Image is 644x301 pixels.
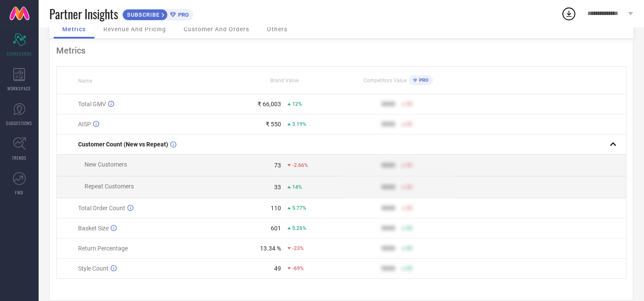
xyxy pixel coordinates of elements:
[176,12,189,18] span: PRO
[78,78,92,84] span: Name
[266,121,281,128] div: ₹ 550
[78,205,125,212] span: Total Order Count
[15,189,24,196] span: FWD
[381,205,395,212] div: 9999
[292,245,304,251] span: -23%
[406,245,412,251] span: 50
[381,162,395,169] div: 9999
[406,205,412,211] span: 50
[122,7,193,21] a: SUBSCRIBEPRO
[78,121,91,128] span: AISP
[78,101,106,107] span: Total GMV
[270,77,299,83] span: Brand Value
[6,120,33,126] span: SUGGESTIONS
[406,162,412,168] span: 50
[292,205,306,211] span: 5.77%
[292,162,308,168] span: -2.66%
[381,184,395,191] div: 9999
[417,77,429,83] span: PRO
[7,51,32,57] span: SCORECARDS
[406,184,412,190] span: 50
[406,101,412,107] span: 50
[274,265,281,272] div: 49
[78,141,168,148] span: Customer Count (New vs Repeat)
[406,121,412,127] span: 50
[381,225,395,232] div: 9999
[62,26,86,33] span: Metrics
[8,85,31,92] span: WORKSPACE
[78,265,109,272] span: Style Count
[381,101,395,107] div: 9999
[381,245,395,252] div: 9999
[381,265,395,272] div: 9999
[78,225,109,232] span: Basket Size
[260,245,281,252] div: 13.34 %
[292,225,306,231] span: 5.26%
[49,5,118,23] span: Partner Insights
[406,225,412,231] span: 50
[274,184,281,191] div: 33
[123,12,162,18] span: SUBSCRIBE
[292,265,304,271] span: -69%
[363,77,407,83] span: Competitors Value
[85,183,134,190] span: Repeat Customers
[406,265,412,271] span: 50
[292,101,302,107] span: 12%
[271,225,281,232] div: 601
[78,245,128,252] span: Return Percentage
[271,205,281,212] div: 110
[184,26,249,33] span: Customer And Orders
[292,184,302,190] span: 14%
[267,26,287,33] span: Others
[85,161,127,168] span: New Customers
[561,6,577,21] div: Open download list
[103,26,166,33] span: Revenue And Pricing
[56,45,626,56] div: Metrics
[381,121,395,128] div: 9999
[292,121,306,127] span: 3.19%
[12,155,27,161] span: TRENDS
[257,101,281,107] div: ₹ 66,003
[274,162,281,169] div: 73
